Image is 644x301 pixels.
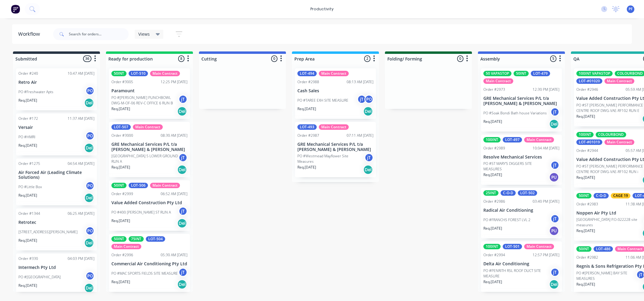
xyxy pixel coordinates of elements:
[307,5,337,14] div: productivity
[549,226,559,236] div: PU
[68,256,95,261] div: 04:03 PM [DATE]
[483,217,530,223] p: PO #FRANCHS FOREST LVL 2
[363,106,373,116] div: Del
[295,122,376,178] div: LOT-493Main ContractOrder #298707:11 AM [DATE]GRE Mechanical Services P/L t/a [PERSON_NAME] & [PE...
[501,190,516,196] div: C-O-D
[576,228,595,234] p: Req. [DATE]
[604,139,634,145] div: Main Contract
[483,261,559,267] p: Delta Air Conditioning
[549,119,559,129] div: Del
[576,164,643,175] p: PO #ST [PERSON_NAME] PERFORMANCE CENTRE ROOF DWG-VAE-RF102 RUN i
[297,165,316,170] p: Req. [DATE]
[483,161,550,172] p: PO #ST MARY'S DIGGERS SITE MEASURES
[364,95,373,104] div: PO
[483,244,501,249] div: 100INT
[178,207,187,216] div: jT
[576,103,643,113] p: PO #ST [PERSON_NAME] PERFORMANCE CENTRE ROOF DWG-VAE-RF102 RUN E
[109,122,190,178] div: LOT-507Main ContractOrder #300008:30 AM [DATE]GRE Mechanical Services P/L t/a [PERSON_NAME] & [PE...
[177,280,187,289] div: Del
[161,252,187,258] div: 05:30 AM [DATE]
[16,159,97,206] div: Order #127504:54 AM [DATE]Air Forced Air (Leading Climate Solutions)PO #Little BoxPOReq.[DATE]Del
[549,280,559,289] div: Del
[68,116,95,121] div: 11:37 AM [DATE]
[576,132,594,137] div: 100INT
[533,146,559,151] div: 10:04 AM [DATE]
[68,161,95,166] div: 04:54 AM [DATE]
[69,28,129,40] input: Search for orders...
[481,135,562,185] div: 100INTLOT-497Main ContractOrder #298910:04 AM [DATE]Resolve Mechanical ServicesPO #ST MARY'S DIGG...
[111,271,178,276] p: PO #MAC SPORTS FIELDS SITE MEASURE
[18,170,95,180] p: Air Forced Air (Leading Climate Solutions)
[177,218,187,228] div: Del
[11,5,20,14] img: Factory
[533,199,559,204] div: 03:40 PM [DATE]
[297,98,348,103] p: PO #TAREE EXH SITE MEASURE
[533,87,559,92] div: 12:30 PM [DATE]
[483,71,511,76] div: 50 VAPASTOP
[483,199,505,204] div: Order #2986
[483,279,502,285] p: Req. [DATE]
[524,137,554,142] div: Main Contract
[16,113,97,155] div: Order #17211:37 AM [DATE]VersairPO #HMRIPOReq.[DATE]Del
[295,68,376,119] div: LOT-494Main ContractOrder #298808:13 AM [DATE]Cash SalesPO #TAREE EXH SITE MEASUREjTPOReq.[DATE]Del
[68,211,95,216] div: 06:25 AM [DATE]
[319,124,349,130] div: Main Contract
[297,71,317,76] div: LOT-494
[111,252,133,258] div: Order #2996
[297,153,364,164] p: PO #Westmead Mayflower Site Measures
[111,124,131,130] div: LOT-507
[518,190,537,196] div: LOT-502
[576,148,598,153] div: Order #2944
[297,88,373,93] p: Cash Sales
[483,146,505,151] div: Order #2989
[111,210,171,215] p: PO #400 [PERSON_NAME] ST RUN A
[514,71,529,76] div: 50INT
[483,226,502,231] p: Req. [DATE]
[133,124,163,130] div: Main Contract
[524,244,554,249] div: Main Contract
[549,172,559,182] div: PU
[18,193,37,198] p: Req. [DATE]
[150,183,180,188] div: Main Contract
[481,241,562,292] div: 100INTLOT-501Main ContractOrder #299412:57 PM [DATE]Delta Air ConditioningPO #PENRITH RSL ROOF DU...
[111,236,127,242] div: 50INT
[18,274,61,280] p: PO #[GEOGRAPHIC_DATA]
[146,236,165,242] div: LOT-504
[18,116,38,121] div: Order #172
[129,183,148,188] div: LOT-506
[357,95,366,104] div: jT
[483,172,502,178] p: Req. [DATE]
[483,155,559,160] p: Resolve Mechanical Services
[483,137,501,142] div: 100INT
[483,87,505,92] div: Order #2973
[161,191,187,197] div: 06:52 AM [DATE]
[319,71,349,76] div: Main Contract
[18,161,40,166] div: Order #1275
[85,271,95,280] div: PO
[111,261,187,267] p: Commercial Air Conditioning Pty Ltd
[18,238,37,243] p: Req. [DATE]
[111,165,130,170] p: Req. [DATE]
[111,106,130,112] p: Req. [DATE]
[161,79,187,85] div: 12:25 PM [DATE]
[129,71,148,76] div: LOT-510
[16,254,97,296] div: Order #33004:03 PM [DATE]Intermech Pty LtdPO #[GEOGRAPHIC_DATA]POReq.[DATE]Del
[85,86,95,95] div: PO
[111,133,133,138] div: Order #3000
[576,87,598,92] div: Order #2946
[576,114,595,119] p: Req. [DATE]
[111,88,187,93] p: Paramount
[18,134,35,140] p: PO #HMRI
[111,142,187,152] p: GRE Mechanical Services P/L t/a [PERSON_NAME] & [PERSON_NAME]
[85,226,95,235] div: PO
[18,283,37,288] p: Req. [DATE]
[483,110,547,116] p: PO #Soak Bondi Bath house Variations
[111,95,178,106] p: PO #[PERSON_NAME] PUNCHBOWL DWG-M-OF-06 REV-C OFFICE 6 RUN B
[364,153,373,162] div: jT
[576,193,591,198] div: 50INT
[129,236,144,242] div: 75INT
[596,132,626,137] div: COLOURBOND
[18,256,38,261] div: Order #330
[576,217,643,228] p: [GEOGRAPHIC_DATA] P.O-022228 site measures
[68,71,95,76] div: 10:47 AM [DATE]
